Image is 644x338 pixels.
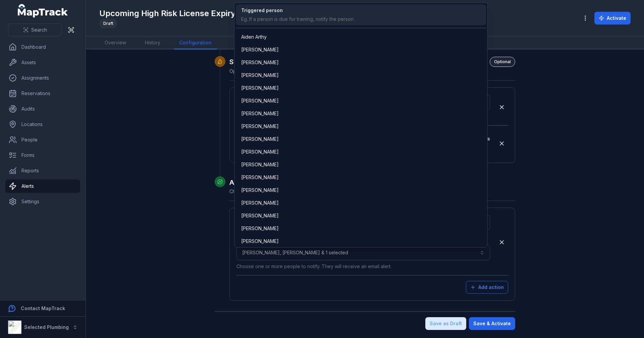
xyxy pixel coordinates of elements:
span: [PERSON_NAME] [241,149,279,155]
span: [PERSON_NAME] [241,174,279,181]
span: [PERSON_NAME] [241,97,279,104]
div: Eg. If a person is due for training, notify the person. [241,16,355,23]
span: [PERSON_NAME] [241,46,279,53]
span: Aiden Arthy [241,34,267,40]
div: Triggered person [241,7,355,14]
span: [PERSON_NAME] [241,85,279,91]
span: [PERSON_NAME] [241,187,279,194]
span: [PERSON_NAME] [241,212,279,219]
button: [PERSON_NAME], [PERSON_NAME] & 1 selected [236,245,490,260]
span: [PERSON_NAME] [241,161,279,168]
span: [PERSON_NAME] [241,225,279,232]
span: [PERSON_NAME] [241,123,279,130]
div: [PERSON_NAME], [PERSON_NAME] & 1 selected [234,3,488,248]
span: [PERSON_NAME] [241,72,279,79]
span: [PERSON_NAME] [241,200,279,206]
span: [PERSON_NAME] [241,136,279,142]
span: [PERSON_NAME] [241,238,279,245]
span: [PERSON_NAME] [241,59,279,66]
span: [PERSON_NAME] [241,110,279,117]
